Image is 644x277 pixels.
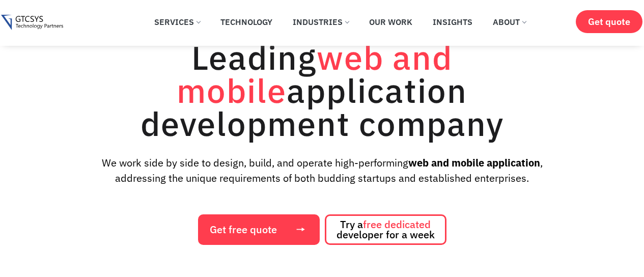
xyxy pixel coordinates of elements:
[337,219,435,240] span: Try a developer for a week
[485,11,534,33] a: About
[588,16,630,27] span: Get quote
[363,217,431,231] span: free dedicated
[361,11,420,33] a: Our Work
[213,11,280,33] a: Technology
[85,155,559,186] p: We work side by side to design, build, and operate high-performing , addressing the unique requir...
[198,214,320,245] a: Get free quote
[408,156,540,170] strong: web and mobile application
[325,214,446,245] a: Try afree dedicated developer for a week
[177,36,453,112] span: web and mobile
[425,11,480,33] a: Insights
[210,225,277,235] span: Get free quote
[147,11,208,33] a: Services
[285,11,356,33] a: Industries
[93,41,551,140] h1: Leading application development company
[576,10,642,33] a: Get quote
[1,15,63,31] img: Gtcsys logo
